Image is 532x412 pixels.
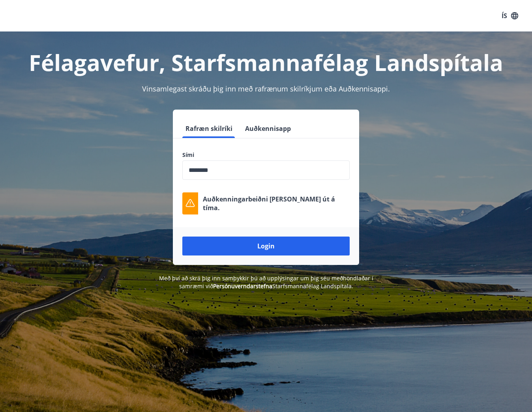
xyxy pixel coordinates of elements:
a: Persónuverndarstefna [213,282,272,290]
button: Login [182,237,350,255]
button: Auðkennisapp [242,119,294,138]
span: Með því að skrá þig inn samþykkir þú að upplýsingar um þig séu meðhöndlaðar í samræmi við Starfsm... [159,274,373,290]
button: Rafræn skilríki [182,119,236,138]
h1: Félagavefur, Starfsmannafélag Landspítala [9,47,523,77]
span: Vinsamlegast skráðu þig inn með rafrænum skilríkjum eða Auðkennisappi. [142,84,390,93]
button: ÍS [497,9,523,23]
label: Sími [182,151,350,159]
p: Auðkenningarbeiðni [PERSON_NAME] út á tíma. [203,195,350,212]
